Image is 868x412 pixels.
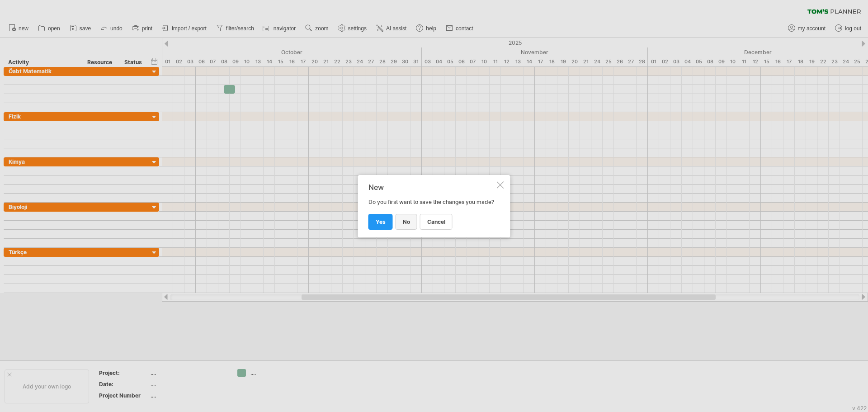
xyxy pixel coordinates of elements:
span: yes [376,218,386,225]
div: Do you first want to save the changes you made? [368,183,495,229]
a: no [396,214,417,230]
a: yes [368,214,393,230]
div: New [368,183,495,191]
a: cancel [420,214,453,230]
span: no [403,218,410,225]
span: cancel [427,218,445,225]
